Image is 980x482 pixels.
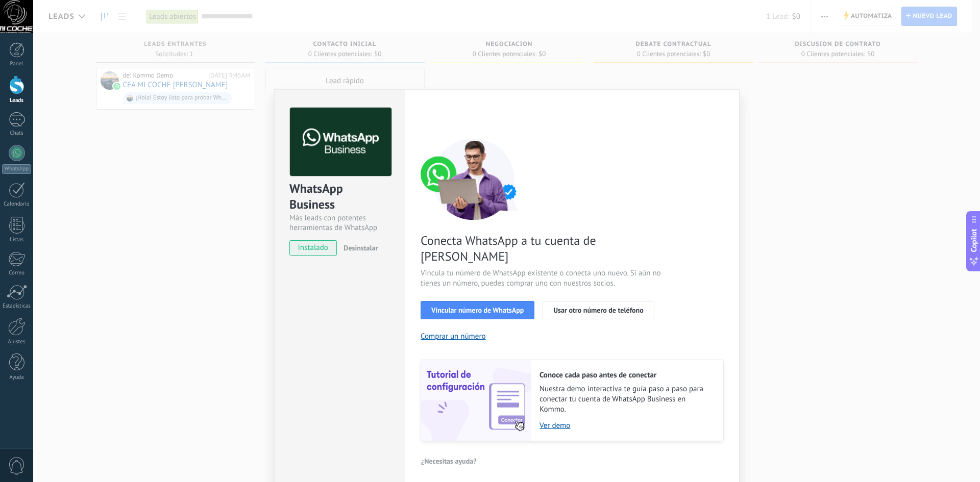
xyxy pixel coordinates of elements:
[969,229,979,252] span: Copilot
[344,243,378,252] span: Desinstalar
[540,370,713,380] h2: Conoce cada paso antes de conectar
[2,201,32,208] div: Calendario
[2,374,32,381] div: Ayuda
[421,332,486,341] button: Comprar un número
[543,301,654,319] button: Usar otro número de teléfono
[2,61,32,67] div: Panel
[289,181,390,213] div: WhatsApp Business
[290,240,336,256] span: instalado
[289,213,390,233] div: Más leads con potentes herramientas de WhatsApp
[421,453,477,469] button: ¿Necesitas ayuda?
[2,270,32,276] div: Correo
[339,240,378,256] button: Desinstalar
[2,97,32,104] div: Leads
[540,384,713,415] span: Nuestra demo interactiva te guía paso a paso para conectar tu cuenta de WhatsApp Business en Kommo.
[2,339,32,345] div: Ajustes
[553,307,643,314] span: Usar otro número de teléfono
[421,458,477,465] span: ¿Necesitas ayuda?
[421,301,534,319] button: Vincular número de WhatsApp
[431,307,524,314] span: Vincular número de WhatsApp
[290,108,391,176] img: logo_main.png
[2,303,32,310] div: Estadísticas
[421,233,664,264] span: Conecta WhatsApp a tu cuenta de [PERSON_NAME]
[2,164,31,174] div: WhatsApp
[421,268,664,289] span: Vincula tu número de WhatsApp existente o conecta uno nuevo. Si aún no tienes un número, puedes c...
[421,138,528,220] img: connect number
[2,237,32,243] div: Listas
[2,130,32,137] div: Chats
[540,421,713,430] a: Ver demo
